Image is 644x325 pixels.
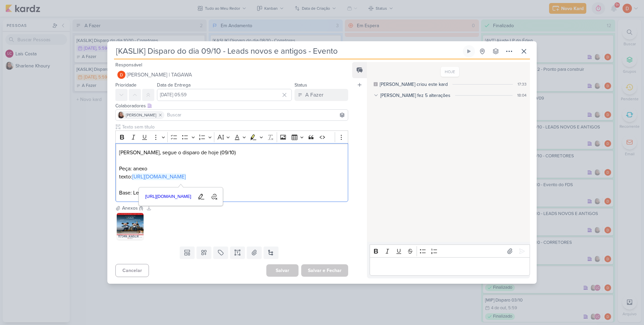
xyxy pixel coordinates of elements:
button: A Fazer [294,89,348,101]
input: Texto sem título [121,123,348,130]
p: Base: Leads novos e antigos [119,189,344,197]
div: Este log é visível à todos no kard [374,82,378,86]
img: Diego Lima | TAGAWA [117,71,125,79]
div: 18:04 [517,92,527,98]
label: Responsável [115,62,142,68]
span: [PERSON_NAME] [126,112,156,118]
label: Prioridade [115,82,137,88]
p: texto: [119,173,344,181]
div: [PERSON_NAME] fez 5 alterações [380,92,450,99]
input: Select a date [157,89,292,101]
div: Ligar relógio [466,49,472,54]
input: Kard Sem Título [114,45,462,57]
div: A Fazer [305,91,323,99]
div: 117349_KASLIK _ E-MAIL MKT _ KASLIK IBIRAPUERA _ ESPECIAL [DATE] _ ZAZUU PET _ 11.10.jpg [117,233,144,240]
label: Status [294,82,307,88]
a: [URL][DOMAIN_NAME] [143,192,194,202]
div: Editor toolbar [370,245,530,258]
p: [PERSON_NAME], segue o disparo de hoje (09/10) Peça: anexo [119,149,344,173]
a: [URL][DOMAIN_NAME] [132,173,186,180]
div: Editor toolbar [115,130,348,144]
img: Sharlene Khoury [118,112,124,118]
div: Colaboradores [115,102,348,109]
span: [URL][DOMAIN_NAME] [143,193,194,201]
input: Buscar [166,111,346,119]
div: 17:33 [518,81,527,87]
img: 8cHY6fjUoRIxi2o8rc2Qr8mhfacPnBrj2ttR3OQy.jpg [117,213,144,240]
div: Editor editing area: main [370,257,530,276]
div: Sharlene criou este kard [380,81,448,88]
label: Data de Entrega [157,82,191,88]
div: Editor editing area: main [115,143,348,202]
div: Anexos (1) [122,205,143,212]
button: [PERSON_NAME] | TAGAWA [115,69,348,81]
button: Cancelar [115,264,149,277]
span: [PERSON_NAME] | TAGAWA [127,71,192,79]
